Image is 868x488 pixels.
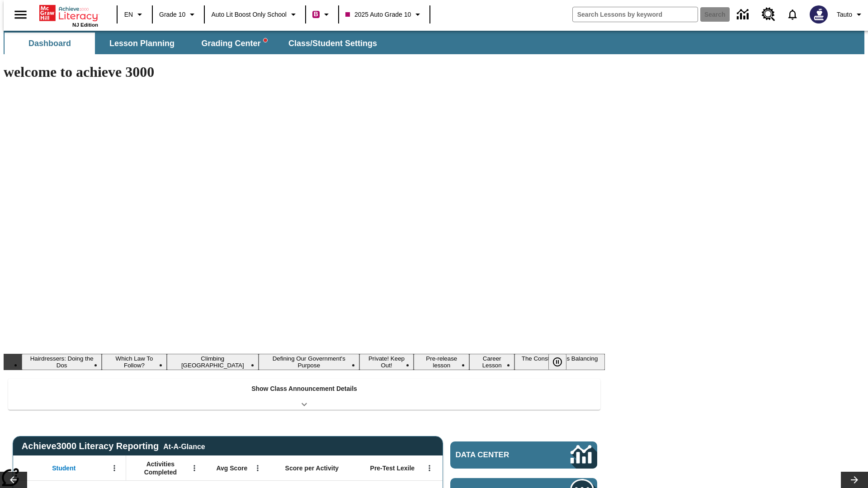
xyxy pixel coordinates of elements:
button: Open Menu [108,461,121,475]
button: Open side menu [7,1,34,28]
a: Notifications [781,3,804,26]
button: Select a new avatar [804,3,833,26]
span: Grading Center [201,38,267,49]
span: B [314,9,318,20]
div: Show Class Announcement Details [8,379,600,410]
button: Slide 3 Climbing Mount Tai [167,354,259,370]
button: Slide 1 Hairdressers: Doing the Dos [22,354,102,370]
button: Open Menu [251,461,264,475]
button: Grade: Grade 10, Select a grade [156,6,201,23]
a: Data Center [731,2,756,27]
span: Lesson Planning [109,38,175,49]
button: Slide 4 Defining Our Government's Purpose [259,354,359,370]
span: Grade 10 [159,10,185,19]
span: Class/Student Settings [288,38,377,49]
button: Boost Class color is violet red. Change class color [309,6,335,23]
button: Language: EN, Select a language [120,6,149,23]
a: Resource Center, Will open in new tab [756,2,781,27]
span: Student [52,464,75,472]
a: Data Center [450,441,597,469]
button: School: Auto Lit Boost only School, Select your school [208,6,302,23]
span: EN [124,10,133,19]
div: Home [39,3,98,28]
div: SubNavbar [4,33,385,54]
button: Slide 2 Which Law To Follow? [102,354,166,370]
svg: writing assistant alert [264,38,267,42]
span: Score per Activity [285,464,339,472]
h1: welcome to achieve 3000 [4,64,605,80]
span: Dashboard [28,38,71,49]
span: Achieve3000 Literacy Reporting [22,441,205,451]
a: Home [39,4,98,22]
button: Open Menu [423,461,436,475]
span: Auto Lit Boost only School [211,10,287,19]
span: Activities Completed [131,460,190,476]
span: Data Center [456,450,540,460]
button: Lesson carousel, Next [841,472,868,488]
button: Lesson Planning [97,33,187,54]
span: NJ Edition [72,22,98,28]
button: Slide 6 Pre-release lesson [414,354,469,370]
span: Avg Score [216,464,247,472]
span: Pre-Test Lexile [370,464,415,472]
button: Profile/Settings [833,6,868,23]
button: Pause [548,354,566,370]
button: Slide 7 Career Lesson [469,354,514,370]
button: Grading Center [189,33,279,54]
button: Class: 2025 Auto Grade 10, Select your class [342,6,427,23]
div: SubNavbar [4,31,864,54]
img: Avatar [810,5,828,23]
span: Tauto [837,10,852,19]
button: Open Menu [188,461,201,475]
span: 2025 Auto Grade 10 [345,10,411,19]
button: Slide 8 The Constitution's Balancing Act [514,354,605,370]
div: Pause [548,354,576,370]
button: Slide 5 Private! Keep Out! [359,354,414,370]
button: Dashboard [5,33,95,54]
p: Show Class Announcement Details [251,384,357,394]
button: Class/Student Settings [281,33,384,54]
input: search field [573,7,698,22]
div: At-A-Glance [163,441,205,451]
